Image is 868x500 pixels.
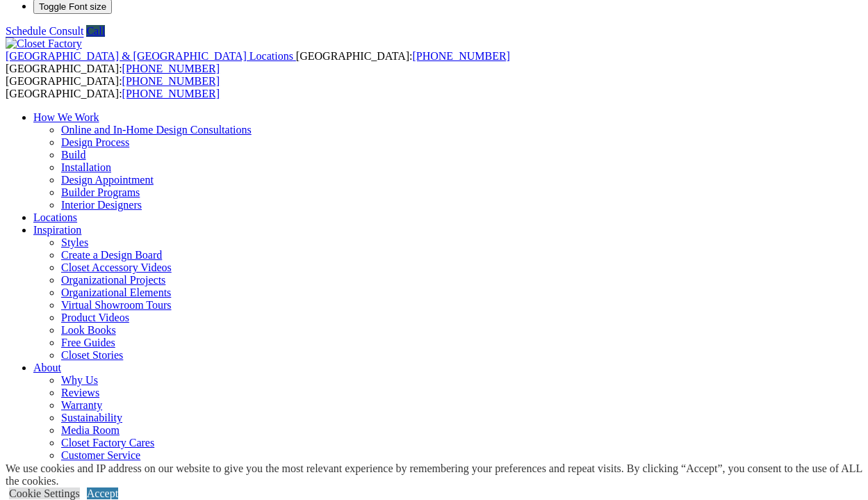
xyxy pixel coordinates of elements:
a: Inspiration [33,224,81,236]
a: Organizational Projects [61,274,165,286]
a: Call [86,25,105,37]
a: Warranty [61,399,102,411]
a: Closet Stories [61,349,123,361]
span: Toggle Font size [39,1,106,12]
a: Online and In-Home Design Consultations [61,124,252,136]
a: [PHONE_NUMBER] [412,50,509,62]
a: Look Books [61,324,116,336]
a: Organizational Elements [61,287,171,298]
a: Styles [61,236,88,248]
a: Product Videos [61,312,129,323]
a: Virtual Showroom Tours [61,299,172,311]
a: How We Work [33,111,99,123]
span: [GEOGRAPHIC_DATA] & [GEOGRAPHIC_DATA] Locations [6,50,293,62]
a: Design Appointment [61,174,154,186]
a: Why Us [61,374,98,386]
a: [PHONE_NUMBER] [122,63,220,74]
a: Accept [87,487,118,499]
a: About [33,362,61,373]
a: Closet Accessory Videos [61,261,172,273]
a: Sustainability [61,412,122,424]
a: Free Guides [61,337,115,348]
a: Interior Designers [61,199,142,211]
span: [GEOGRAPHIC_DATA]: [GEOGRAPHIC_DATA]: [6,50,510,74]
a: Reviews [61,387,99,398]
a: Locations [33,211,77,223]
a: Closet Factory Cares [61,437,154,449]
a: Customer Service [61,449,140,461]
a: Cookie Settings [9,487,80,499]
a: Create a Design Board [61,249,162,261]
a: [GEOGRAPHIC_DATA] & [GEOGRAPHIC_DATA] Locations [6,50,296,62]
span: [GEOGRAPHIC_DATA]: [GEOGRAPHIC_DATA]: [6,75,220,99]
a: Design Process [61,136,129,148]
img: Closet Factory [6,38,82,50]
a: Media Room [61,424,120,436]
a: [PHONE_NUMBER] [122,88,220,99]
a: Careers [61,462,95,474]
a: Builder Programs [61,186,140,198]
div: We use cookies and IP address on our website to give you the most relevant experience by remember... [6,462,868,487]
a: Build [61,149,86,161]
a: Installation [61,161,111,173]
a: Schedule Consult [6,25,83,37]
a: [PHONE_NUMBER] [122,75,220,87]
